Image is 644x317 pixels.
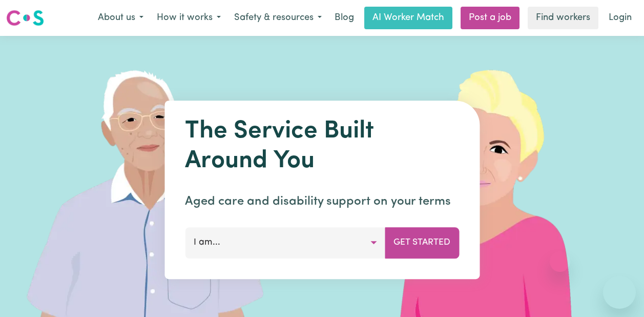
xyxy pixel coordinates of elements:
[150,7,227,29] button: How it works
[185,227,385,258] button: I am...
[385,227,459,258] button: Get Started
[6,6,44,30] a: Careseekers logo
[461,7,520,29] a: Post a job
[328,7,360,29] a: Blog
[227,7,328,29] button: Safety & resources
[185,192,459,211] p: Aged care and disability support on your terms
[603,7,638,29] a: Login
[6,9,44,27] img: Careseekers logo
[91,7,150,29] button: About us
[550,251,570,272] iframe: Close message
[185,117,459,176] h1: The Service Built Around You
[528,7,598,29] a: Find workers
[364,7,452,29] a: AI Worker Match
[603,276,636,309] iframe: Button to launch messaging window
